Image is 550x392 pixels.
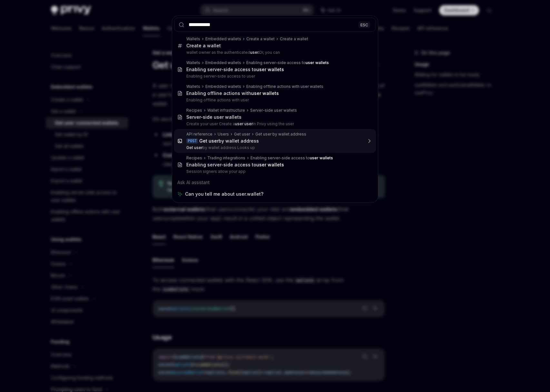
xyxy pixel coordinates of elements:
[250,155,333,161] div: Enabling server-side access to
[174,177,376,188] div: Ask AI assistant
[256,67,284,72] b: user wallets
[185,191,263,197] span: Can you tell me about user.wallet?
[280,36,308,42] div: Create a wallet
[207,155,245,161] div: Trading integrations
[186,67,284,72] div: Enabling server-side access to
[358,21,370,28] div: ESC
[186,90,279,96] div: Enabling offline actions with
[186,138,198,144] div: POST
[246,60,329,65] div: Enabling server-side access to
[255,132,306,137] div: Get user by wallet address
[186,60,200,65] div: Wallets
[186,145,202,150] b: Get user
[186,108,202,113] div: Recipes
[234,132,250,137] div: Get user
[186,36,200,42] div: Wallets
[186,98,362,103] p: Enabling offline actions with user
[235,121,253,126] b: user user
[186,155,202,161] div: Recipes
[246,36,275,42] div: Create a wallet
[186,121,362,126] p: Create your user Create a in Privy using the user
[186,162,284,168] div: Enabling server-side access to
[207,108,245,113] div: Wallet infrastructure
[250,50,259,55] b: user.
[199,138,219,144] b: Get user
[205,60,241,65] div: Embedded wallets
[250,108,297,113] div: Server-side user wallets
[205,36,241,42] div: Embedded wallets
[186,169,362,174] p: Session signers allow your app
[310,155,333,160] b: user wallets
[186,43,221,49] div: Create a wallet
[306,60,329,65] b: user wallets
[186,50,362,55] p: wallet owner as the authenticated Or, you can
[186,145,362,150] p: by wallet address Looks up
[186,132,212,137] div: API reference
[205,84,241,89] div: Embedded wallets
[186,74,362,79] p: Enabling server-side access to user
[186,114,241,120] div: Server-side user wallets
[251,90,279,96] b: user wallets
[246,84,323,89] div: Enabling offline actions with user wallets
[186,84,200,89] div: Wallets
[199,138,259,144] div: by wallet address
[256,162,284,167] b: user wallets
[218,132,229,137] div: Users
